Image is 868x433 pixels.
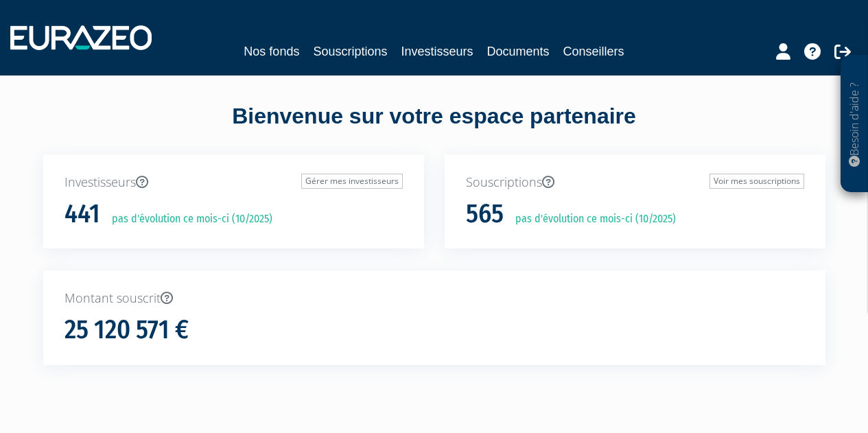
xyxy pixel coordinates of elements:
[10,25,152,50] img: 1732889491-logotype_eurazeo_blanc_rvb.png
[301,174,403,189] a: Gérer mes investisseurs
[401,42,473,61] a: Investisseurs
[466,200,504,229] h1: 565
[847,62,863,186] p: Besoin d'aide ?
[466,174,804,191] p: Souscriptions
[64,316,189,344] h1: 25 120 571 €
[313,42,387,61] a: Souscriptions
[64,290,804,307] p: Montant souscrit
[709,174,804,189] a: Voir mes souscriptions
[506,211,676,227] p: pas d'évolution ce mois-ci (10/2025)
[487,42,550,61] a: Documents
[102,211,272,227] p: pas d'évolution ce mois-ci (10/2025)
[64,200,100,229] h1: 441
[33,101,836,154] div: Bienvenue sur votre espace partenaire
[244,42,299,61] a: Nos fonds
[64,174,403,191] p: Investisseurs
[563,42,624,61] a: Conseillers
